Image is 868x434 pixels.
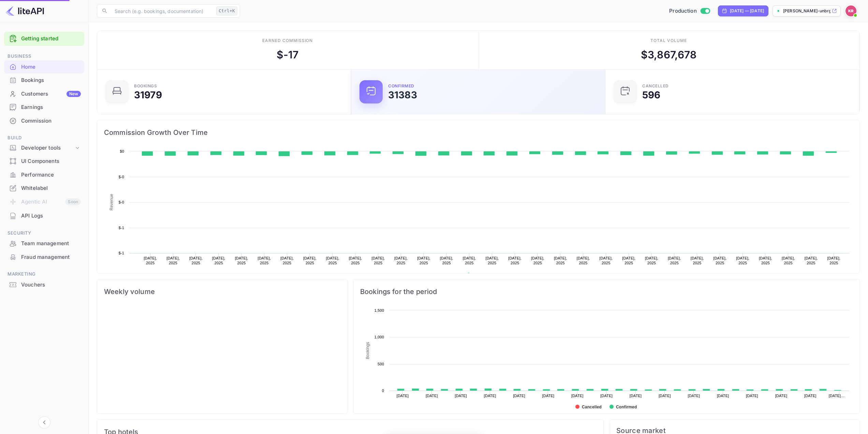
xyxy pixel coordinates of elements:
div: Confirmed [388,84,414,88]
div: UI Components [21,157,81,165]
text: 500 [378,362,384,366]
text: [DATE], 2025 [668,256,681,265]
a: Getting started [21,35,81,43]
text: [DATE] [455,394,467,398]
div: Switch to Sandbox mode [666,7,712,15]
div: Getting started [4,32,84,46]
div: Vouchers [21,281,81,289]
a: Vouchers [4,278,84,291]
div: Home [4,60,84,74]
span: Security [4,229,84,237]
text: [DATE] [804,394,816,398]
text: [DATE], 2025 [782,256,795,265]
span: Weekly volume [104,286,340,297]
span: Bookings for the period [360,286,853,297]
a: Earnings [4,101,84,113]
a: UI Components [4,155,84,167]
img: LiteAPI logo [5,5,44,16]
text: [DATE], 2025 [645,256,658,265]
text: [DATE], 2025 [531,256,544,265]
div: Commission [4,114,84,128]
text: [DATE] [630,394,642,398]
text: [DATE], 2025 [371,256,385,265]
text: [DATE], 2025 [485,256,499,265]
text: [DATE], 2025 [212,256,225,265]
span: Production [669,7,697,15]
div: CANCELLED [642,84,669,88]
text: $0 [120,149,124,153]
div: 596 [642,90,660,100]
text: [DATE], 2025 [554,256,567,265]
div: Home [21,63,81,71]
text: $-1 [119,226,124,230]
a: Commission [4,114,84,127]
text: $-0 [119,200,124,204]
img: Kobus Roux [845,5,856,16]
text: Bookings [365,342,370,359]
text: [DATE] [600,394,613,398]
text: [DATE], 2025 [622,256,635,265]
span: Business [4,53,84,60]
text: Confirmed [616,405,637,409]
div: API Logs [21,212,81,220]
text: [DATE] [484,394,496,398]
div: Fraud management [4,251,84,264]
text: $-1 [119,251,124,255]
text: [DATE] [571,394,584,398]
text: Revenue [109,194,114,210]
a: CustomersNew [4,87,84,100]
div: Developer tools [4,142,84,154]
div: Total volume [650,38,687,44]
text: [DATE]… [829,394,845,398]
text: [DATE] [746,394,758,398]
text: [DATE], 2025 [394,256,408,265]
text: [DATE] [542,394,555,398]
div: Customers [21,90,81,98]
p: [PERSON_NAME]-unbrg.[PERSON_NAME]... [783,8,830,14]
text: [DATE], 2025 [349,256,362,265]
span: Commission Growth Over Time [104,127,853,138]
text: [DATE], 2025 [805,256,818,265]
div: $ 3,867,678 [641,47,697,62]
div: [DATE] — [DATE] [730,8,764,14]
div: Ctrl+K [216,6,237,15]
div: 31979 [134,90,162,100]
text: Revenue [473,273,490,278]
text: [DATE], 2025 [713,256,727,265]
div: Earnings [4,101,84,114]
text: Cancelled [582,405,602,409]
text: [DATE], 2025 [235,256,248,265]
text: 1,500 [374,308,384,312]
text: [DATE], 2025 [577,256,590,265]
text: [DATE] [513,394,525,398]
div: Developer tools [21,144,74,152]
div: Team management [21,240,81,248]
text: [DATE] [717,394,729,398]
text: [DATE] [397,394,409,398]
a: Performance [4,168,84,181]
text: [DATE], 2025 [599,256,613,265]
text: [DATE], 2025 [440,256,453,265]
a: Team management [4,237,84,250]
text: [DATE], 2025 [189,256,203,265]
text: [DATE], 2025 [463,256,476,265]
text: [DATE], 2025 [736,256,749,265]
text: 1,000 [374,335,384,339]
a: Fraud management [4,251,84,263]
text: [DATE], 2025 [280,256,294,265]
text: [DATE], 2025 [508,256,521,265]
div: New [67,91,81,97]
text: [DATE] [688,394,700,398]
text: [DATE], 2025 [691,256,704,265]
div: Whitelabel [4,182,84,195]
div: $ -17 [277,47,299,62]
div: CustomersNew [4,87,84,101]
a: API Logs [4,209,84,222]
div: Bookings [4,74,84,87]
div: Performance [21,171,81,179]
div: Whitelabel [21,184,81,192]
button: Collapse navigation [38,416,50,429]
div: Bookings [134,84,157,88]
